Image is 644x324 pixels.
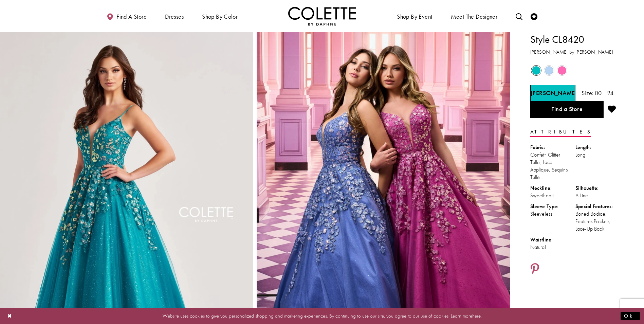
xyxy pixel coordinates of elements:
div: Fabric: [530,144,575,151]
h5: 00 - 24 [595,90,614,96]
div: Confetti Glitter Tulle, Lace Applique, Sequins, Tulle [530,151,575,181]
p: Website uses cookies to give you personalized shopping and marketing experiences. By continuing t... [49,311,595,321]
button: Close Dialog [4,310,16,322]
button: Add to wishlist [603,101,620,118]
div: Product color controls state depends on size chosen [530,64,620,77]
a: Attributes [530,127,591,137]
div: Waistline: [530,236,575,244]
div: Sleeveless [530,210,575,218]
div: Neckline: [530,184,575,192]
h1: Style CL8420 [530,32,620,47]
a: here [472,312,481,319]
h5: Chosen color [531,90,577,96]
a: Share using Pinterest - Opens in new tab [530,263,539,276]
div: A-Line [575,192,621,199]
div: Boned Bodice, Features Pockets, Lace-Up Back [575,210,621,233]
button: Submit Dialog [621,312,640,320]
div: Sleeve Type: [530,203,575,210]
div: Natural [530,244,575,251]
a: Find a Store [530,101,603,118]
span: Size: [582,89,594,97]
div: Periwinkle [543,65,555,76]
div: Special Features: [575,203,621,210]
div: Long [575,151,621,159]
div: Pink [556,65,568,76]
div: Length: [575,144,621,151]
div: Jade [530,65,542,76]
div: Silhouette: [575,184,621,192]
div: Sweetheart [530,192,575,199]
h3: [PERSON_NAME] by [PERSON_NAME] [530,48,620,56]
